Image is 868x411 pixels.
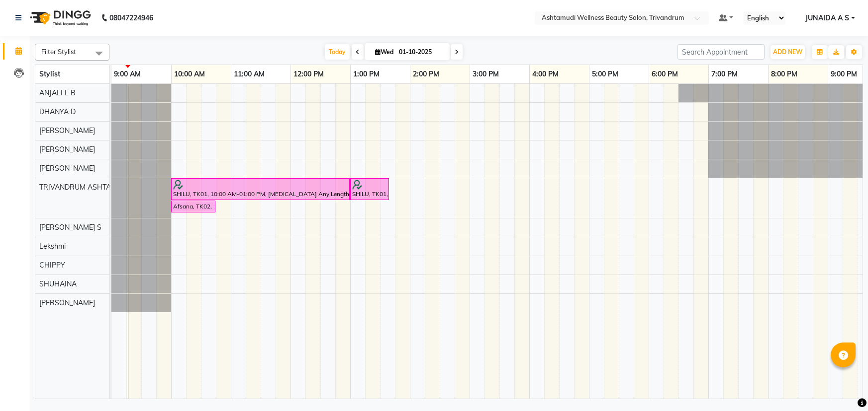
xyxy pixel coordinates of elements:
span: Lekshmi [39,242,66,251]
b: 08047224946 [109,4,153,32]
span: JUNAIDA A S [805,13,849,23]
img: logo [25,4,94,32]
span: TRIVANDRUM ASHTAMUDI [39,183,129,192]
span: Today [325,44,350,60]
div: SHILU, TK01, 01:00 PM-01:40 PM, Highlighting (Per Streaks) [351,180,388,199]
a: 11:00 AM [231,67,267,81]
span: CHIPPY [39,261,65,270]
a: 5:00 PM [589,67,621,81]
a: 8:00 PM [769,67,800,81]
iframe: chat widget [826,371,858,401]
a: 2:00 PM [410,67,442,81]
a: 10:00 AM [172,67,207,81]
a: 12:00 PM [291,67,326,81]
input: Search Appointment [677,44,765,60]
div: Afsana, TK02, 10:00 AM-10:45 AM, Root Touch-Up ([MEDICAL_DATA] Free) [172,202,214,211]
span: [PERSON_NAME] [39,298,95,307]
span: [PERSON_NAME] [39,145,95,154]
span: DHANYA D [39,107,76,116]
a: 9:00 PM [828,67,860,81]
span: ADD NEW [773,48,802,56]
a: 1:00 PM [351,67,382,81]
input: 2025-10-01 [396,45,446,60]
a: 7:00 PM [709,67,740,81]
span: ANJALI L B [39,88,76,97]
a: 6:00 PM [649,67,680,81]
span: Stylist [39,69,60,78]
span: [PERSON_NAME] S [39,223,101,232]
div: SHILU, TK01, 10:00 AM-01:00 PM, [MEDICAL_DATA] Any Length Offer [172,180,349,199]
span: Filter Stylist [41,48,76,56]
span: [PERSON_NAME] [39,126,95,135]
button: ADD NEW [771,45,805,59]
a: 3:00 PM [470,67,501,81]
span: SHUHAINA [39,279,77,288]
span: [PERSON_NAME] [39,164,95,173]
span: Wed [373,48,396,56]
a: 9:00 AM [111,67,143,81]
a: 4:00 PM [530,67,561,81]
